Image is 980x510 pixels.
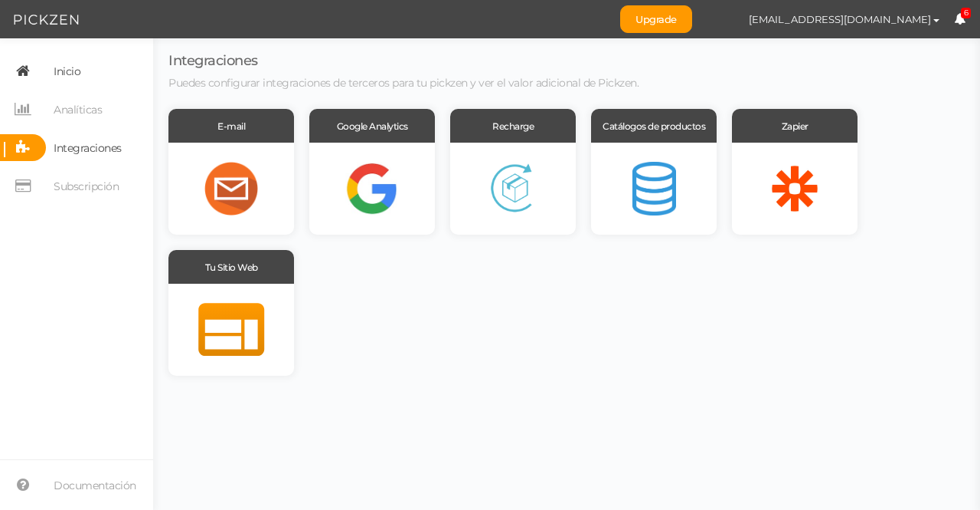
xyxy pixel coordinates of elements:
span: Puedes configurar integraciones de terceros para tu pickzen y ver el valor adicional de Pickzen. [168,76,639,90]
span: Documentación [54,473,136,498]
span: [EMAIL_ADDRESS][DOMAIN_NAME] [749,13,931,25]
span: Inicio [54,59,80,84]
button: [EMAIL_ADDRESS][DOMAIN_NAME] [734,6,954,32]
a: Upgrade [620,5,692,33]
span: Catálogos de productos [603,120,705,132]
div: E-mail [168,109,294,143]
span: Integraciones [54,136,122,160]
span: 6 [961,8,972,19]
div: Google Analytics [309,109,435,143]
img: Pickzen logo [14,11,79,29]
span: Tu Sitio Web [205,262,258,273]
div: Recharge [450,109,576,143]
span: Integraciones [168,52,258,69]
span: Analíticas [54,97,102,122]
img: 7823c092af6d8ec0f3e120f91450003a [707,6,734,33]
span: Subscripción [54,174,119,199]
div: Zapier [732,109,857,143]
